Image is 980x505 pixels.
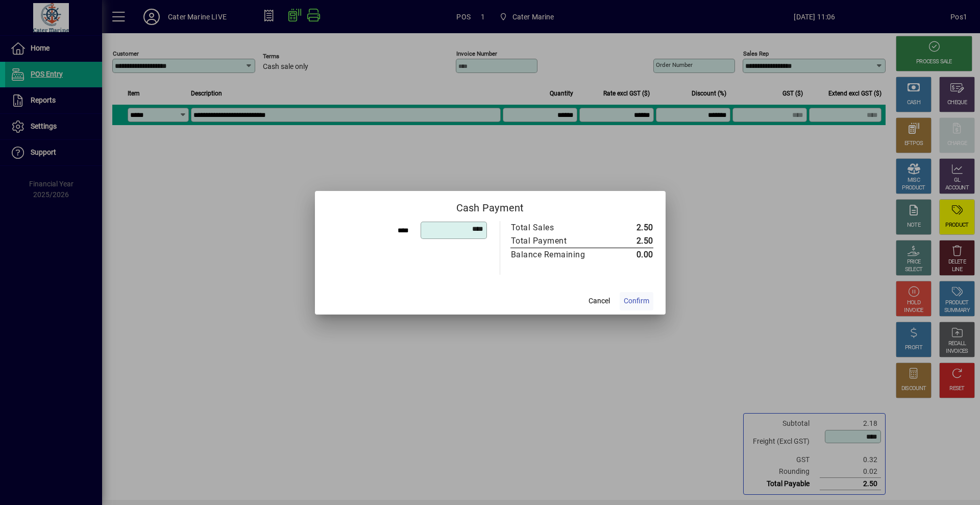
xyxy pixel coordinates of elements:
[607,234,653,248] td: 2.50
[583,292,616,310] button: Cancel
[607,248,653,261] td: 0.00
[510,234,607,248] td: Total Payment
[589,296,610,306] span: Cancel
[315,191,666,221] h2: Cash Payment
[620,292,653,310] button: Confirm
[624,296,649,306] span: Confirm
[510,221,607,234] td: Total Sales
[607,221,653,234] td: 2.50
[511,249,597,261] div: Balance Remaining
